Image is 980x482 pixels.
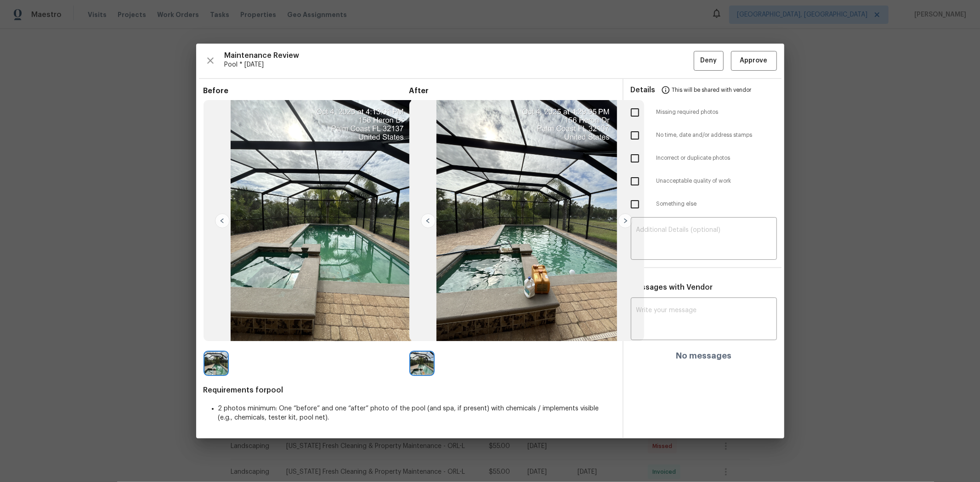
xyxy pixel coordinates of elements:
span: Unacceptable quality of work [657,177,777,185]
h4: No messages [676,351,731,360]
span: This will be shared with vendor [672,79,752,101]
span: Deny [700,55,717,67]
div: Something else [623,193,784,216]
button: Deny [694,51,724,71]
span: No time, date and/or address stamps [657,131,777,139]
img: left-chevron-button-url [421,213,436,228]
button: Approve [731,51,777,71]
li: 2 photos minimum: One “before” and one “after” photo of the pool (and spa, if present) with chemi... [218,404,615,422]
div: No time, date and/or address stamps [623,124,784,147]
img: left-chevron-button-url [215,213,230,228]
span: Approve [740,55,768,67]
span: Something else [657,200,777,208]
span: Incorrect or duplicate photos [657,154,777,162]
span: Messages with Vendor [631,284,713,291]
span: Before [204,86,409,95]
span: Pool * [DATE] [225,60,694,69]
img: right-chevron-button-url [618,213,633,228]
span: Missing required photos [657,108,777,116]
div: Unacceptable quality of work [623,170,784,193]
span: After [409,86,615,95]
div: Missing required photos [623,101,784,124]
span: Maintenance Review [225,51,694,60]
span: Requirements for pool [204,386,615,395]
div: Incorrect or duplicate photos [623,147,784,170]
span: Details [631,79,656,101]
